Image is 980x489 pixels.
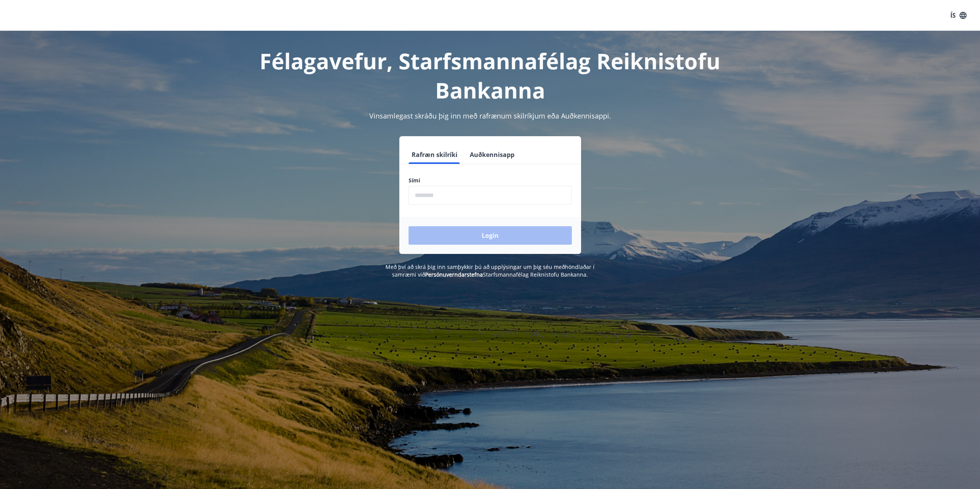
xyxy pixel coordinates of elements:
label: Sími [409,177,572,184]
a: Persónuverndarstefna [425,271,483,278]
span: Vinsamlegast skráðu þig inn með rafrænum skilríkjum eða Auðkennisappi. [369,111,611,120]
button: ÍS [946,8,971,22]
button: Rafræn skilríki [409,145,461,164]
button: Auðkennisapp [467,145,518,164]
span: Með því að skrá þig inn samþykkir þú að upplýsingar um þig séu meðhöndlaðar í samræmi við Starfsm... [385,263,595,278]
h1: Félagavefur, Starfsmannafélag Reiknistofu Bankanna [222,46,758,105]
